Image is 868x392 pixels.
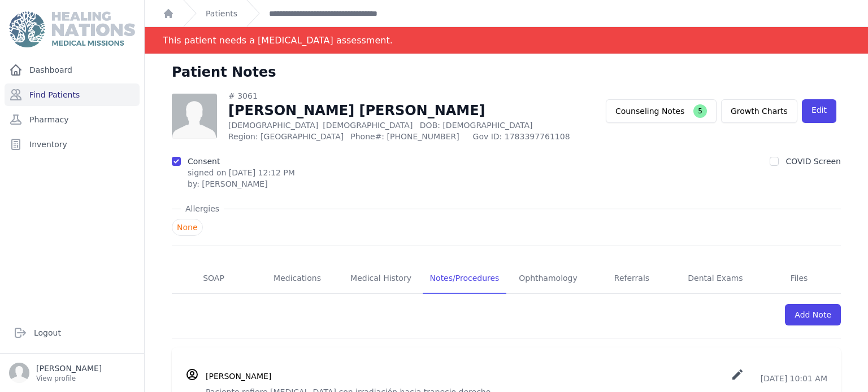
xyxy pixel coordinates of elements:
[674,263,757,294] a: Dental Exams
[9,11,134,47] img: Medical Missions EMR
[5,133,140,156] a: Inventory
[5,83,140,106] a: Find Patients
[188,157,220,166] label: Consent
[172,263,255,294] a: SOAP
[802,99,836,123] a: Edit
[188,167,295,178] p: signed on [DATE] 12:12 PM
[420,121,533,130] span: DOB: [DEMOGRAPHIC_DATA]
[228,90,595,102] div: # 3061
[36,363,102,374] p: [PERSON_NAME]
[323,121,413,130] span: [DEMOGRAPHIC_DATA]
[785,304,841,325] a: Add Note
[590,263,674,294] a: Referrals
[506,263,590,294] a: Ophthamology
[228,120,595,131] p: [DEMOGRAPHIC_DATA]
[255,263,339,294] a: Medications
[206,371,271,382] h3: [PERSON_NAME]
[36,374,102,383] p: View profile
[757,263,841,294] a: Files
[145,27,868,54] div: Notification
[172,219,203,236] span: None
[350,131,466,142] span: Phone#: [PHONE_NUMBER]
[339,263,423,294] a: Medical History
[731,374,747,383] a: create
[423,263,506,294] a: Notes/Procedures
[5,59,140,81] a: Dashboard
[163,27,393,54] div: This patient needs a [MEDICAL_DATA] assessment.
[785,157,841,166] label: COVID Screen
[731,368,744,381] i: create
[721,99,797,123] a: Growth Charts
[9,363,135,383] a: [PERSON_NAME] View profile
[228,102,595,120] h1: [PERSON_NAME] [PERSON_NAME]
[188,178,295,190] div: by: [PERSON_NAME]
[172,263,841,294] nav: Tabs
[693,104,707,118] span: 5
[172,94,217,139] img: person-242608b1a05df3501eefc295dc1bc67a.jpg
[181,203,224,214] span: Allergies
[206,8,237,19] a: Patients
[731,368,827,384] p: [DATE] 10:01 AM
[9,321,135,344] a: Logout
[473,131,595,142] span: Gov ID: 1783397761108
[606,99,717,123] button: Counseling Notes5
[5,108,140,131] a: Pharmacy
[172,63,276,81] h1: Patient Notes
[228,131,344,142] span: Region: [GEOGRAPHIC_DATA]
